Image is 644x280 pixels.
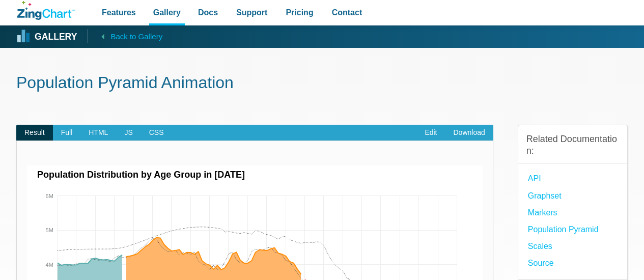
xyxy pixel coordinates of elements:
a: Population Pyramid [528,222,599,236]
strong: Gallery [35,33,77,42]
a: API [528,172,541,185]
a: Download [445,125,493,141]
span: Support [236,6,267,19]
span: Features [102,6,136,19]
a: Gallery [17,29,77,44]
span: Gallery [153,6,181,19]
a: source [528,256,554,270]
h1: Population Pyramid Animation [16,72,628,95]
span: Pricing [286,6,313,19]
span: JS [116,125,141,141]
a: Markers [528,206,557,219]
a: Graphset [528,189,562,203]
span: Full [53,125,81,141]
a: Edit [416,125,445,141]
span: Result [16,125,53,141]
span: Docs [198,6,218,19]
a: ZingChart Logo. Click to return to the homepage [17,1,75,20]
span: Contact [332,6,362,19]
a: Back to Gallery [87,29,162,43]
span: CSS [141,125,172,141]
span: Back to Gallery [110,30,162,43]
span: HTML [80,125,116,141]
a: Scales [528,239,552,253]
h3: Related Documentation: [526,133,619,157]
